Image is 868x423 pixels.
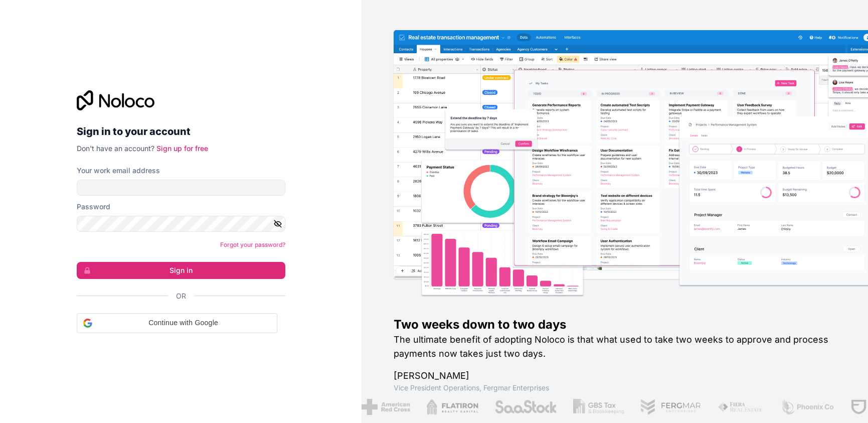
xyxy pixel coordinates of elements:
[426,399,478,415] img: /assets/flatiron-C8eUkumj.png
[220,241,285,248] a: Forgot your password?
[717,399,764,415] img: /assets/fiera-fwj2N5v4.png
[77,202,110,212] label: Password
[176,291,186,301] span: Or
[362,399,410,415] img: /assets/american-red-cross-BAupjrZR.png
[77,216,285,232] input: Password
[77,144,154,153] span: Don't have an account?
[494,399,557,415] img: /assets/saastock-C6Zbiodz.png
[77,166,160,176] label: Your work email address
[394,383,836,393] h1: Vice President Operations , Fergmar Enterprises
[573,399,624,415] img: /assets/gbstax-C-GtDUiK.png
[77,313,277,333] div: Continue with Google
[640,399,701,415] img: /assets/fergmar-CudnrXN5.png
[77,262,285,279] button: Sign in
[96,318,271,328] span: Continue with Google
[780,399,834,415] img: /assets/phoenix-BREaitsQ.png
[394,369,836,383] h1: [PERSON_NAME]
[156,144,208,153] a: Sign up for free
[394,333,836,361] h2: The ultimate benefit of adopting Noloco is that what used to take two weeks to approve and proces...
[77,180,285,196] input: Email address
[394,317,836,333] h1: Two weeks down to two days
[77,122,285,140] h2: Sign in to your account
